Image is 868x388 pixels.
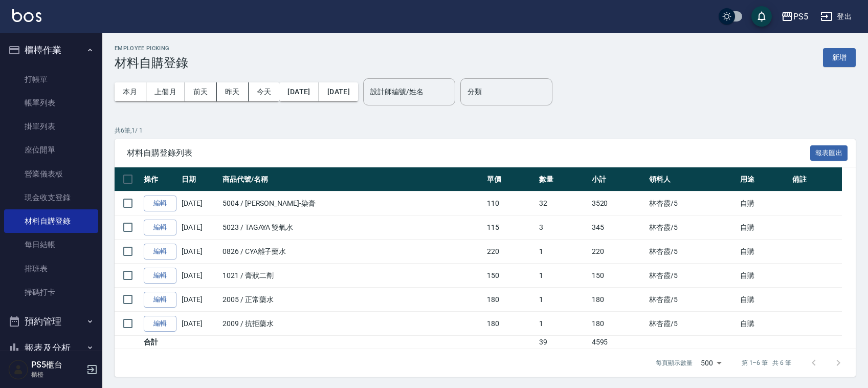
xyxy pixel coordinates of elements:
[647,288,737,312] td: 林杏霞 /5
[777,6,812,27] button: PS5
[537,240,589,264] td: 1
[4,186,98,209] a: 現金收支登錄
[179,288,220,312] td: [DATE]
[217,82,249,101] button: 昨天
[484,288,537,312] td: 180
[115,45,188,52] h2: Employee Picking
[537,191,589,215] td: 32
[4,115,98,138] a: 掛單列表
[220,240,484,264] td: 0826 / CYA離子藥水
[742,358,791,368] p: 第 1–6 筆 共 6 筆
[4,91,98,115] a: 帳單列表
[738,264,790,288] td: 自購
[115,82,146,101] button: 本月
[589,215,647,240] td: 345
[141,336,179,349] td: 合計
[537,264,589,288] td: 1
[647,167,737,191] th: 領料人
[115,126,856,135] p: 共 6 筆, 1 / 1
[31,370,83,379] p: 櫃檯
[4,308,98,335] button: 預約管理
[179,312,220,336] td: [DATE]
[220,288,484,312] td: 2005 / 正常藥水
[589,288,647,312] td: 180
[319,82,358,101] button: [DATE]
[484,312,537,336] td: 180
[647,264,737,288] td: 林杏霞 /5
[537,167,589,191] th: 數量
[589,312,647,336] td: 180
[144,292,176,308] a: 編輯
[537,215,589,240] td: 3
[647,215,737,240] td: 林杏霞 /5
[4,257,98,281] a: 排班表
[144,316,176,332] a: 編輯
[484,167,537,191] th: 單價
[589,336,647,349] td: 4595
[4,209,98,233] a: 材料自購登錄
[4,68,98,91] a: 打帳單
[115,56,188,70] h3: 材料自購登錄
[484,264,537,288] td: 150
[793,10,808,23] div: PS5
[738,191,790,215] td: 自購
[537,288,589,312] td: 1
[179,191,220,215] td: [DATE]
[144,244,176,260] a: 編輯
[220,264,484,288] td: 1021 / 膏狀二劑
[12,9,41,22] img: Logo
[141,167,179,191] th: 操作
[179,264,220,288] td: [DATE]
[647,240,737,264] td: 林杏霞 /5
[484,240,537,264] td: 220
[738,240,790,264] td: 自購
[589,264,647,288] td: 150
[790,167,842,191] th: 備註
[738,288,790,312] td: 自購
[279,82,319,101] button: [DATE]
[647,312,737,336] td: 林杏霞 /5
[4,233,98,256] a: 每日結帳
[589,167,647,191] th: 小計
[823,52,856,62] a: 新增
[810,147,848,157] a: 報表匯出
[185,82,217,101] button: 前天
[484,215,537,240] td: 115
[484,191,537,215] td: 110
[738,167,790,191] th: 用途
[4,138,98,162] a: 座位開單
[8,359,29,380] img: Person
[31,360,83,370] h5: PS5櫃台
[589,240,647,264] td: 220
[249,82,280,101] button: 今天
[4,281,98,304] a: 掃碼打卡
[179,240,220,264] td: [DATE]
[4,335,98,361] button: 報表及分析
[697,349,725,377] div: 500
[144,220,176,235] a: 編輯
[537,312,589,336] td: 1
[751,6,772,27] button: save
[146,82,185,101] button: 上個月
[738,215,790,240] td: 自購
[4,37,98,63] button: 櫃檯作業
[144,268,176,284] a: 編輯
[127,148,810,158] span: 材料自購登錄列表
[816,7,856,26] button: 登出
[4,162,98,186] a: 營業儀表板
[220,312,484,336] td: 2009 / 抗拒藥水
[589,191,647,215] td: 3520
[738,312,790,336] td: 自購
[179,167,220,191] th: 日期
[220,167,484,191] th: 商品代號/名稱
[647,191,737,215] td: 林杏霞 /5
[179,215,220,240] td: [DATE]
[144,196,176,211] a: 編輯
[656,358,693,368] p: 每頁顯示數量
[537,336,589,349] td: 39
[823,48,856,67] button: 新增
[220,191,484,215] td: 5004 / [PERSON_NAME]-染膏
[220,215,484,240] td: 5023 / TAGAYA 雙氧水
[810,145,848,161] button: 報表匯出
